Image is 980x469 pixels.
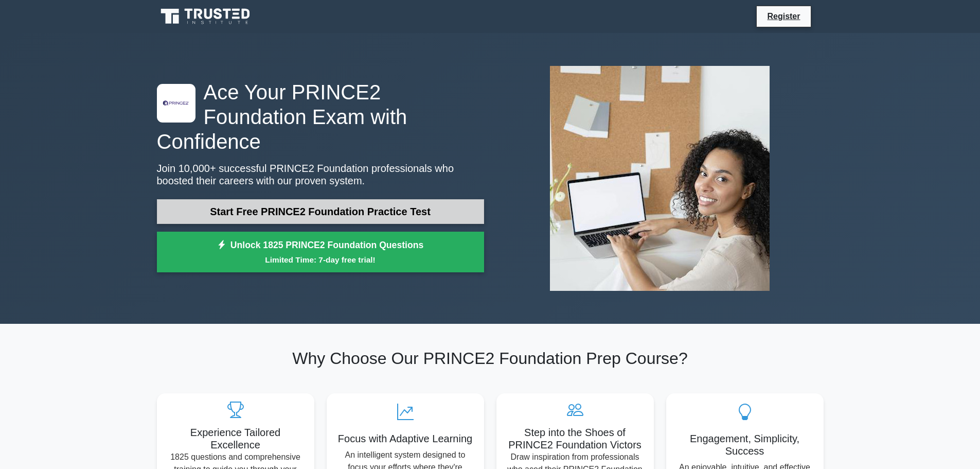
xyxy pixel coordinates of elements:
[157,80,484,154] h1: Ace Your PRINCE2 Foundation Exam with Confidence
[170,254,471,266] small: Limited Time: 7-day free trial!
[157,349,824,368] h2: Why Choose Our PRINCE2 Foundation Prep Course?
[335,432,476,445] h5: Focus with Adaptive Learning
[157,199,484,224] a: Start Free PRINCE2 Foundation Practice Test
[761,10,806,23] a: Register
[157,162,484,187] p: Join 10,000+ successful PRINCE2 Foundation professionals who boosted their careers with our prove...
[165,426,306,451] h5: Experience Tailored Excellence
[674,432,815,457] h5: Engagement, Simplicity, Success
[505,426,646,451] h5: Step into the Shoes of PRINCE2 Foundation Victors
[157,232,484,273] a: Unlock 1825 PRINCE2 Foundation QuestionsLimited Time: 7-day free trial!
